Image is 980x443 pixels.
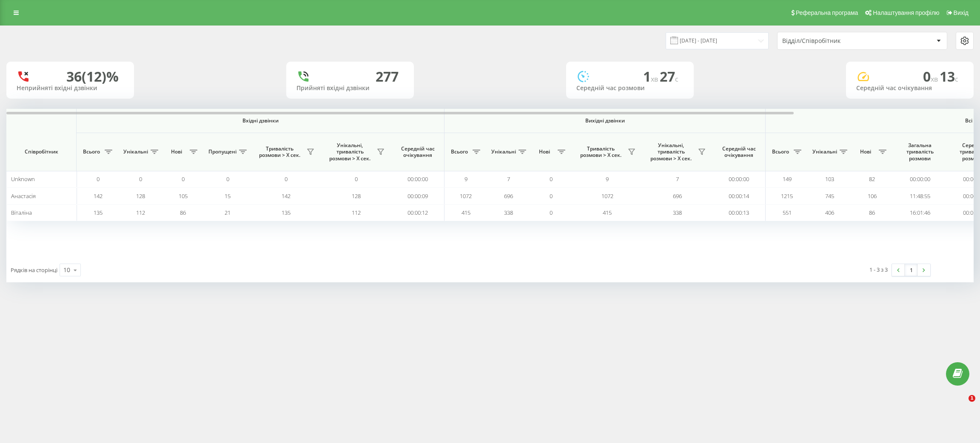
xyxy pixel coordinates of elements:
span: Всього [81,148,102,155]
div: Відділ/Співробітник [782,37,884,45]
span: 551 [783,209,792,216]
span: хв [931,74,940,84]
span: Унікальні, тривалість розмови > Х сек. [325,142,374,162]
span: Вихід [954,9,969,16]
span: 15 [225,192,231,200]
td: 00:00:09 [391,187,444,204]
span: Unknown [11,175,35,183]
span: 106 [868,192,877,200]
span: 112 [352,209,361,216]
span: 7 [507,175,510,183]
span: 1 [969,395,975,402]
span: 1215 [781,192,793,200]
span: Всього [770,148,791,155]
span: 105 [179,192,188,200]
td: 00:00:00 [893,171,946,187]
span: 0 [355,175,358,183]
span: 7 [676,175,679,183]
td: 00:00:13 [712,204,766,221]
span: 338 [673,209,682,216]
span: 149 [783,175,792,183]
span: Нові [534,148,555,155]
span: Всього [449,148,470,155]
span: 338 [504,209,513,216]
div: Середній час розмови [576,85,684,92]
div: 277 [376,68,399,85]
span: 103 [825,175,834,183]
span: Співробітник [14,148,69,155]
td: 00:00:00 [391,171,444,187]
span: 21 [225,209,231,216]
span: Анастасія [11,192,36,200]
span: Унікальні [491,148,516,155]
span: 0 [182,175,185,183]
td: 11:48:55 [893,187,946,204]
span: 86 [180,209,186,216]
span: 696 [504,192,513,200]
span: Середній час очікування [719,145,759,159]
span: c [675,74,678,84]
span: 82 [869,175,875,183]
span: Середній час очікування [398,145,438,159]
span: 0 [923,67,940,85]
div: Середній час очікування [856,85,963,92]
span: Пропущені [208,148,236,155]
div: 10 [63,266,70,274]
span: Вхідні дзвінки [99,117,422,124]
span: 135 [282,209,291,216]
td: 00:00:12 [391,204,444,221]
span: Рядків на сторінці [11,266,57,274]
a: 1 [905,264,917,276]
span: 696 [673,192,682,200]
span: 112 [136,209,145,216]
span: c [955,74,958,84]
span: 0 [139,175,142,183]
span: 128 [352,192,361,200]
span: Вихідні дзвінки [464,117,746,124]
span: Нові [855,148,876,155]
span: 128 [136,192,145,200]
iframe: Intercom live chat [951,395,971,415]
span: 142 [282,192,291,200]
span: хв [651,74,660,84]
span: Тривалість розмови > Х сек. [576,145,625,159]
span: 135 [94,209,103,216]
span: 142 [94,192,103,200]
span: 0 [550,192,553,200]
span: 1072 [460,192,472,200]
span: 1 [643,67,660,85]
span: Налаштування профілю [873,9,939,16]
span: 1072 [601,192,613,200]
span: 415 [603,209,612,216]
span: Реферальна програма [796,9,858,16]
span: 745 [825,192,834,200]
span: 0 [285,175,288,183]
span: Унікальні [123,148,148,155]
div: 36 (12)% [66,68,119,85]
span: 86 [869,209,875,216]
td: 16:01:46 [893,204,946,221]
span: 9 [606,175,609,183]
span: Загальна тривалість розмови [900,142,940,162]
span: Нові [166,148,187,155]
span: 13 [940,67,958,85]
span: 9 [464,175,467,183]
span: 0 [550,209,553,216]
span: 0 [97,175,100,183]
span: Віталіна [11,209,32,216]
span: 0 [226,175,229,183]
span: Унікальні [812,148,837,155]
span: 27 [660,67,678,85]
div: Неприйняті вхідні дзвінки [17,85,124,92]
span: 406 [825,209,834,216]
span: Тривалість розмови > Х сек. [255,145,304,159]
span: Унікальні, тривалість розмови > Х сек. [647,142,695,162]
td: 00:00:00 [712,171,766,187]
div: 1 - 3 з 3 [869,265,888,274]
span: 0 [550,175,553,183]
td: 00:00:14 [712,187,766,204]
div: Прийняті вхідні дзвінки [296,85,404,92]
span: 415 [462,209,470,216]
